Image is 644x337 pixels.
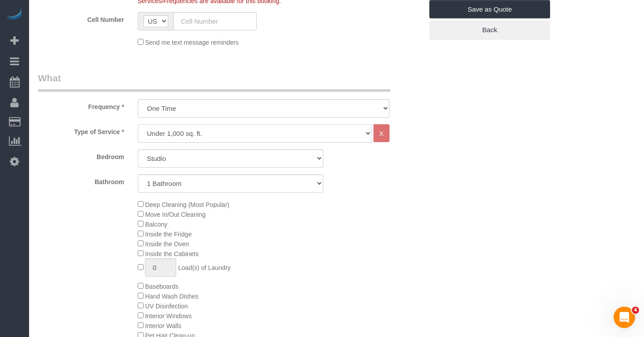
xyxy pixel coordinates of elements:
span: Inside the Fridge [145,231,191,238]
span: 4 [632,307,639,314]
span: Hand Wash Dishes [145,293,198,300]
span: Interior Windows [145,312,191,320]
img: Automaid Logo [5,9,23,21]
legend: What [38,72,390,92]
span: Inside the Cabinets [145,250,199,257]
input: Cell Number [174,12,257,30]
a: Back [429,21,550,39]
iframe: Intercom live chat [614,307,635,328]
label: Cell Number [31,12,131,24]
label: Type of Service * [31,124,131,136]
span: Load(s) of Laundry [178,264,231,271]
label: Bedroom [31,149,131,161]
span: Interior Walls [145,322,181,329]
label: Bathroom [31,174,131,186]
span: Move In/Out Cleaning [145,211,205,218]
span: UV Disinfection [145,303,188,310]
span: Deep Cleaning (Most Popular) [145,201,229,208]
span: Baseboards [145,283,178,290]
span: Send me text message reminders [145,39,238,46]
span: Balcony [145,221,167,228]
span: Inside the Oven [145,240,189,248]
label: Frequency * [31,99,131,111]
